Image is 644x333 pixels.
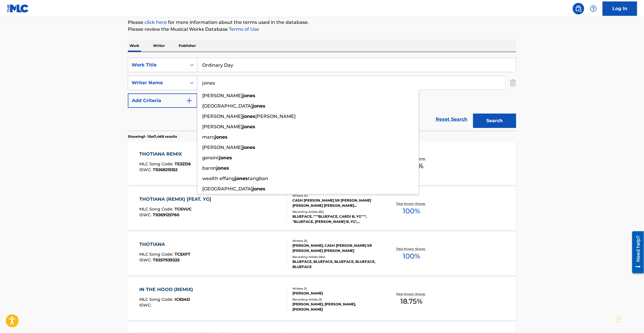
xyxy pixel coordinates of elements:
div: IN THE HOOD (REMIX) [140,286,196,293]
span: ISWC : [140,167,153,172]
span: geraint [202,155,219,160]
div: [PERSON_NAME], [PERSON_NAME], [PERSON_NAME] [292,302,379,312]
span: T9257939325 [153,257,180,263]
p: Total Known Shares: [396,247,427,251]
button: Search [473,114,516,128]
span: MLC Song Code : [140,206,175,212]
div: CASH [PERSON_NAME] SR [PERSON_NAME] [PERSON_NAME] [PERSON_NAME] [PERSON_NAME], [PERSON_NAME] [292,198,379,208]
span: [PERSON_NAME] [202,93,242,98]
div: Writers ( 4 ) [292,194,379,198]
span: MLC Song Code : [140,252,175,257]
div: THOTIANA (REMIX) [FEAT. YG] [140,196,214,203]
span: TE3ZD6 [175,161,191,166]
div: BLUEFACE, BLUEFACE, BLUEFACE, BLUEFACE, BLUEFACE [292,259,379,269]
p: Showing 1 - 10 of 1,468 results [128,134,177,139]
span: TC6VUC [175,206,192,212]
strong: jones [219,155,232,160]
span: [PERSON_NAME] [202,145,242,150]
a: THOTIANAMLC Song Code:TC5XFTISWC:T9257939325Writers (3)[PERSON_NAME], CASH [PERSON_NAME] SR [PERS... [128,232,516,275]
div: Recording Artists ( 3 ) [292,297,379,302]
p: Work [128,40,141,52]
img: MLC Logo [7,4,29,13]
span: 100 % [403,206,420,216]
a: Reset Search [433,113,470,126]
div: [PERSON_NAME], CASH [PERSON_NAME] SR [PERSON_NAME] [PERSON_NAME] [292,243,379,253]
span: T9268215152 [153,167,178,172]
p: Please for more information about the terms used in the database. [128,19,516,26]
span: IC654D [175,297,190,302]
strong: jones [235,176,248,181]
span: [PERSON_NAME] [202,114,242,119]
span: TC5XFT [175,252,191,257]
div: Writers ( 1 ) [292,286,379,291]
strong: jones [242,93,255,98]
img: help [590,5,597,12]
img: 9d2ae6d4665cec9f34b9.svg [186,97,193,104]
img: search [575,5,582,12]
span: marc [202,134,215,140]
span: wealth effang [202,176,235,181]
div: THOTIANA [140,241,191,248]
div: BLUEFACE, """BLUEFACE, CARDI B, YG""", "BLUEFACE, [PERSON_NAME] B, YG", "BLUEFACE, YG, CARDI B", ... [292,214,379,224]
span: ISWC : [140,257,153,263]
div: Recording Artists ( 164 ) [292,255,379,259]
span: T9269125760 [153,212,180,217]
span: baron [202,165,216,171]
strong: jones [252,103,265,109]
span: MLC Song Code : [140,161,175,166]
div: Work Title [132,62,183,68]
a: Public Search [573,3,584,14]
img: Delete Criterion [510,76,516,90]
div: Writers ( 3 ) [292,239,379,243]
p: Publisher [177,40,198,52]
a: IN THE HOOD (REMIX)MLC Song Code:IC654DISWC:Writers (1)[PERSON_NAME]Recording Artists (3)[PERSON_... [128,277,516,321]
strong: jones [242,124,255,129]
a: THOTIANA (REMIX) [FEAT. YG]MLC Song Code:TC6VUCISWC:T9269125760Writers (4)CASH [PERSON_NAME] SR [... [128,187,516,230]
a: Log In [603,1,637,16]
span: tangban [248,176,268,181]
strong: jones [215,134,227,140]
span: [PERSON_NAME] [202,124,242,129]
form: Search Form [128,58,516,131]
p: Writer [151,40,167,52]
span: [GEOGRAPHIC_DATA] [202,103,252,109]
span: 100 % [403,251,420,261]
span: 18.75 % [400,296,423,307]
a: THOTIANA REMIXMLC Song Code:TE3ZD6ISWC:T9268215152Writers (4)[PERSON_NAME], [PERSON_NAME], [PERSO... [128,142,516,185]
span: [GEOGRAPHIC_DATA] [202,186,252,192]
div: Help [588,3,599,14]
iframe: Chat Widget [615,305,644,333]
iframe: Resource Center [628,229,644,275]
p: Please review the Musical Works Database [128,26,516,33]
strong: jones [216,165,229,171]
div: THOTIANA REMIX [140,151,191,158]
div: Recording Artists ( 82 ) [292,210,379,214]
span: ISWC : [140,212,153,217]
span: ISWC : [140,303,153,308]
p: Total Known Shares: [396,202,427,206]
div: Drag [617,311,620,328]
strong: jones [252,186,265,192]
div: Writer Name [132,79,183,86]
span: MLC Song Code : [140,297,175,302]
p: Total Known Shares: [396,292,427,296]
a: Terms of Use [228,26,259,32]
strong: jones [242,145,255,150]
div: [PERSON_NAME] [292,291,379,296]
strong: jones [242,114,255,119]
a: click here [144,20,167,25]
span: [PERSON_NAME] [255,114,296,119]
button: Add Criteria [128,93,197,108]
